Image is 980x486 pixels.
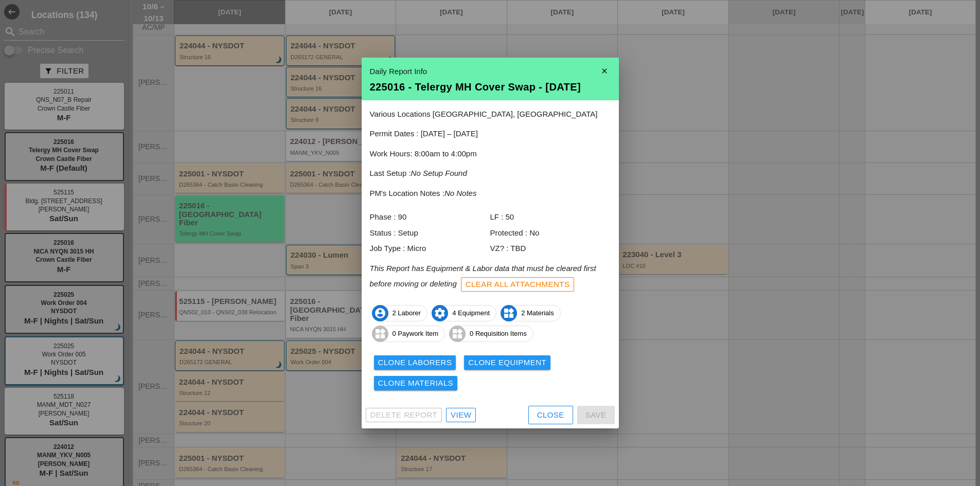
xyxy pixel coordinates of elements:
[468,357,546,369] div: Clone Equipment
[370,128,611,140] p: Permit Dates : [DATE] – [DATE]
[370,82,611,92] div: 225016 - Telergy MH Cover Swap - [DATE]
[374,355,456,370] button: Clone Laborers
[370,211,490,223] div: Phase : 90
[370,66,611,78] div: Daily Report Info
[372,305,388,321] i: account_circle
[370,188,611,200] p: PM's Location Notes :
[446,408,476,422] a: View
[370,148,611,160] p: Work Hours: 8:00am to 4:00pm
[490,211,611,223] div: LF : 50
[378,377,454,389] div: Clone Materials
[451,409,471,421] div: View
[370,109,611,120] p: Various Locations [GEOGRAPHIC_DATA], [GEOGRAPHIC_DATA]
[537,409,564,421] div: Close
[374,376,458,390] button: Clone Materials
[501,305,517,321] i: widgets
[372,326,445,342] span: 0 Paywork Item
[370,168,611,179] p: Last Setup :
[378,357,452,369] div: Clone Laborers
[594,61,615,81] i: close
[411,169,467,177] i: No Setup Found
[528,406,573,424] button: Close
[372,305,427,321] span: 2 Laborer
[464,355,550,370] button: Clone Equipment
[461,277,575,292] button: Clear All Attachments
[490,227,611,239] div: Protected : No
[501,305,560,321] span: 2 Materials
[444,189,477,197] i: No Notes
[370,227,490,239] div: Status : Setup
[370,264,596,288] i: This Report has Equipment & Labor data that must be cleared first before moving or deleting
[372,326,388,342] i: widgets
[466,279,570,291] div: Clear All Attachments
[370,243,490,255] div: Job Type : Micro
[432,305,448,321] i: settings
[449,326,466,342] i: widgets
[432,305,496,321] span: 4 Equipment
[450,326,533,342] span: 0 Requisition Items
[490,243,611,255] div: VZ? : TBD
